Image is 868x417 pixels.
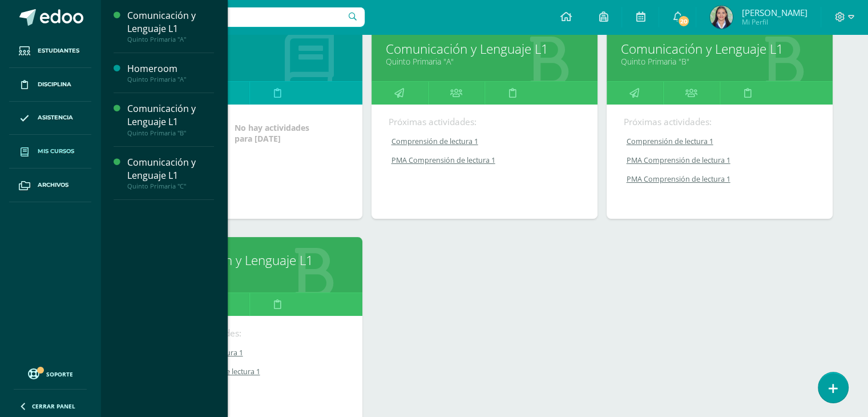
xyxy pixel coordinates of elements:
a: Comunicación y Lenguaje L1Quinto Primaria "A" [127,9,214,43]
input: Busca un usuario... [108,7,365,27]
div: Próximas actividades: [624,116,815,128]
span: Mi Perfil [741,17,807,27]
a: PMA Comprensión de lectura 1 [389,155,582,165]
div: Comunicación y Lenguaje L1 [127,102,214,129]
span: Estudiantes [38,46,79,55]
span: Disciplina [38,80,71,89]
div: Próximas actividades: [154,327,345,339]
span: Cerrar panel [32,402,75,410]
img: 018c042a8e8dd272ac269bce2b175a24.png [710,6,733,29]
a: Disciplina [9,68,91,102]
a: HomeroomQuinto Primaria "A" [127,62,214,83]
a: PMA Comprensión de lectura 1 [154,367,346,376]
a: Homeroom [151,40,348,58]
a: Archivos [9,169,91,202]
span: Asistencia [38,113,73,122]
a: Comunicación y Lenguaje L1 [621,40,818,58]
a: Quinto Primaria "C" [151,267,348,278]
div: Comunicación y Lenguaje L1 [127,156,214,182]
a: Mis cursos [9,135,91,169]
a: Quinto Primaria "A" [151,56,348,67]
a: Comunicación y Lenguaje L1 [386,40,583,58]
a: PMA Comprensión de lectura 1 [624,174,817,184]
a: Comunicación y Lenguaje L1Quinto Primaria "C" [127,156,214,190]
div: Comunicación y Lenguaje L1 [127,9,214,35]
div: Homeroom [127,62,214,75]
div: Quinto Primaria "C" [127,182,214,190]
a: Soporte [14,366,87,381]
a: Asistencia [9,102,91,135]
a: Quinto Primaria "A" [386,56,583,67]
a: Comunicación y Lenguaje L1 [151,251,348,269]
div: Quinto Primaria "A" [127,35,214,43]
a: Comprensión de lectura 1 [389,137,582,146]
span: Soporte [46,370,73,378]
span: 20 [677,15,690,27]
a: Comprensión de lectura 1 [624,137,817,146]
span: Archivos [38,181,68,190]
div: Próximas actividades: [389,116,580,128]
a: Comprensión de lectura 1 [154,348,346,358]
a: Comunicación y Lenguaje L1Quinto Primaria "B" [127,102,214,137]
a: Quinto Primaria "B" [621,56,818,67]
span: Mis cursos [38,147,74,156]
div: Quinto Primaria "A" [127,75,214,83]
span: [PERSON_NAME] [741,7,807,18]
div: Quinto Primaria "B" [127,129,214,137]
span: No hay actividades para [DATE] [235,122,309,144]
a: PMA Comprensión de lectura 1 [624,155,817,165]
a: Estudiantes [9,34,91,68]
